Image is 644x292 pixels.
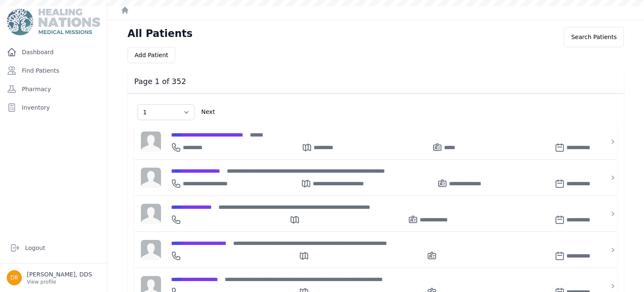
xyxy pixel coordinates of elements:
[198,101,218,124] div: Next
[141,204,161,224] img: person-242608b1a05df3501eefc295dc1bc67a.jpg
[3,81,104,97] a: Pharmacy
[7,239,100,256] a: Logout
[3,62,104,79] a: Find Patients
[7,270,100,285] a: [PERSON_NAME], DDS View profile
[27,270,92,279] p: [PERSON_NAME], DDS
[141,168,161,188] img: person-242608b1a05df3501eefc295dc1bc67a.jpg
[127,47,175,63] button: Add Patient
[27,279,92,285] p: View profile
[134,76,617,87] h3: Page 1 of 352
[564,27,624,47] div: Search Patients
[3,44,104,61] a: Dashboard
[141,132,161,152] img: person-242608b1a05df3501eefc295dc1bc67a.jpg
[127,27,192,40] h1: All Patients
[141,240,161,260] img: person-242608b1a05df3501eefc295dc1bc67a.jpg
[3,99,104,116] a: Inventory
[7,8,100,35] img: Medical Missions EMR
